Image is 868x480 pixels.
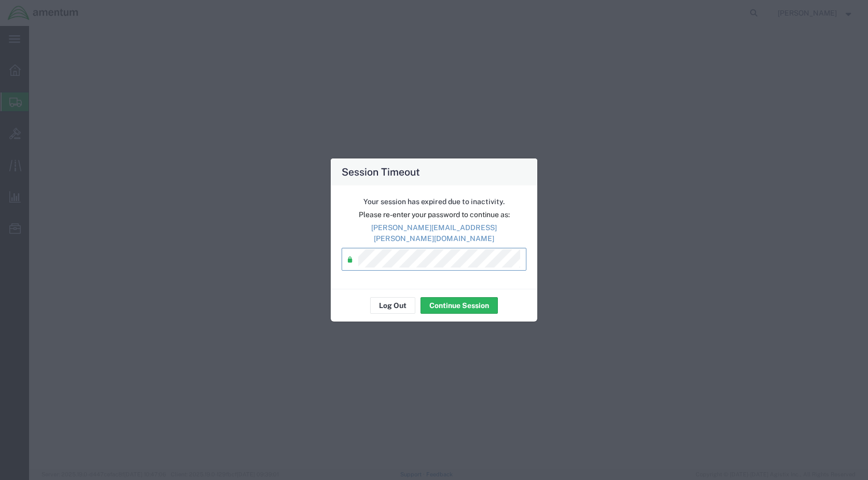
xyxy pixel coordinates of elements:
p: Please re-enter your password to continue as: [342,209,526,220]
h4: Session Timeout [342,164,420,179]
button: Continue Session [421,297,498,314]
button: Log Out [370,297,415,314]
p: Your session has expired due to inactivity. [342,196,526,207]
p: [PERSON_NAME][EMAIL_ADDRESS][PERSON_NAME][DOMAIN_NAME] [342,222,526,244]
